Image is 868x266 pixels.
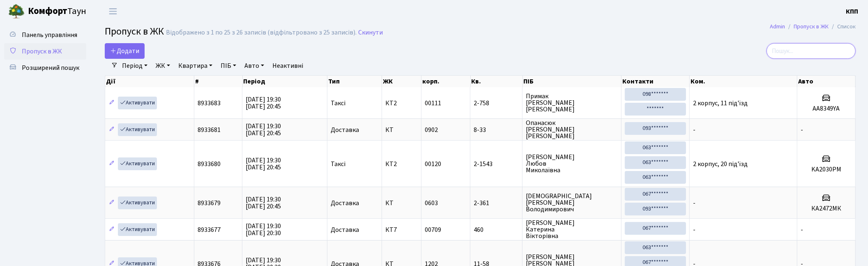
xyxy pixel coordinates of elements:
span: 2 корпус, 20 під'їзд [693,160,748,169]
span: Панель управління [22,30,77,39]
span: 8933681 [198,125,221,134]
span: 8933677 [198,225,221,234]
span: Опанасюк [PERSON_NAME] [PERSON_NAME] [526,120,617,139]
span: - [801,125,803,134]
th: Кв. [471,76,523,87]
th: Ком. [690,76,797,87]
a: Активувати [118,223,157,236]
span: 8933680 [198,160,221,169]
span: Таксі [331,161,345,167]
a: Пропуск в ЖК [4,43,86,60]
span: КТ2 [385,161,418,167]
a: Пропуск в ЖК [794,22,829,31]
span: 0902 [425,125,438,134]
th: ЖК [382,76,421,87]
span: КТ [385,200,418,206]
span: Додати [110,46,139,56]
input: Пошук... [767,43,856,59]
a: Скинути [358,29,383,37]
a: ПІБ [217,59,239,73]
th: ПІБ [523,76,622,87]
span: КТ7 [385,227,418,233]
th: Дії [105,76,194,87]
a: Активувати [118,97,157,109]
button: Переключити навігацію [103,5,123,18]
span: 8-33 [474,127,519,133]
span: - [801,225,803,234]
a: Активувати [118,157,157,170]
b: КПП [846,7,858,16]
a: Панель управління [4,27,86,43]
img: logo.png [8,3,25,20]
span: [PERSON_NAME] Любов Миколаївна [526,154,617,173]
span: 00709 [425,225,441,234]
span: 0603 [425,199,438,208]
span: [DATE] 19:30 [DATE] 20:45 [246,122,281,138]
a: ЖК [152,59,173,73]
th: корп. [421,76,470,87]
th: Тип [327,76,382,87]
span: Примак [PERSON_NAME] [PERSON_NAME] [526,93,617,113]
span: 8933679 [198,199,221,208]
th: Період [243,76,328,87]
th: Авто [797,76,856,87]
span: Розширений пошук [22,63,79,72]
span: Пропуск в ЖК [105,24,164,39]
a: Активувати [118,123,157,136]
span: 00111 [425,99,441,108]
span: 2-1543 [474,161,519,167]
b: Комфорт [28,5,67,18]
span: 00120 [425,160,441,169]
span: - [693,125,695,134]
span: - [693,199,695,208]
span: [PERSON_NAME] Катерина Вікторівна [526,220,617,239]
span: Пропуск в ЖК [22,47,62,56]
a: Admin [770,22,785,31]
li: Список [829,22,856,31]
a: Авто [241,59,267,73]
h5: KA2030PM [801,166,852,173]
span: 8933683 [198,99,221,108]
div: Відображено з 1 по 25 з 26 записів (відфільтровано з 25 записів). [166,29,357,37]
h5: КА2472МК [801,205,852,213]
nav: breadcrumb [757,18,868,35]
span: Таун [28,5,86,19]
span: 460 [474,227,519,233]
span: [DATE] 19:30 [DATE] 20:45 [246,95,281,111]
a: Неактивні [269,59,306,73]
span: КТ2 [385,100,418,106]
a: Додати [105,43,145,59]
h5: AA8349YA [801,105,852,113]
span: [DATE] 19:30 [DATE] 20:45 [246,195,281,211]
span: 2-758 [474,100,519,106]
span: [DATE] 19:30 [DATE] 20:30 [246,222,281,238]
span: Таксі [331,100,345,106]
span: Доставка [331,127,359,133]
span: [DEMOGRAPHIC_DATA] [PERSON_NAME] Володимирович [526,193,617,213]
a: Активувати [118,197,157,209]
span: - [693,225,695,234]
span: 2-361 [474,200,519,206]
span: Доставка [331,227,359,233]
th: # [194,76,243,87]
span: КТ [385,127,418,133]
span: 2 корпус, 11 під'їзд [693,99,748,108]
a: Квартира [175,59,216,73]
a: Розширений пошук [4,60,86,76]
span: Доставка [331,200,359,206]
span: [DATE] 19:30 [DATE] 20:45 [246,156,281,172]
th: Контакти [622,76,690,87]
a: Період [119,59,151,73]
a: КПП [846,7,858,16]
